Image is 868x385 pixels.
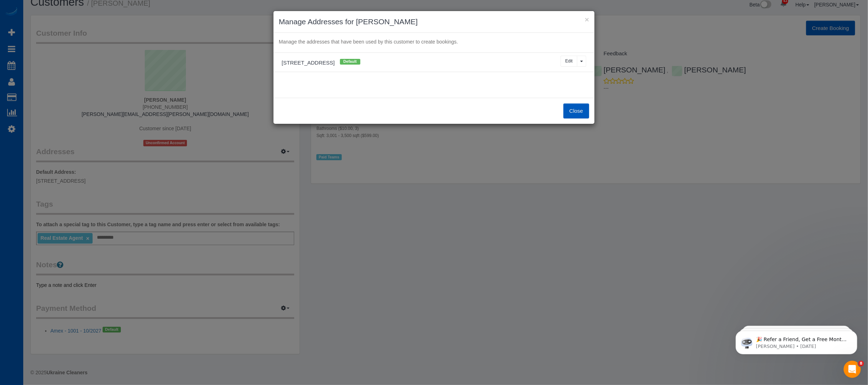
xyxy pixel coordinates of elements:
[276,59,513,66] h4: [STREET_ADDRESS]
[340,59,360,65] span: Default
[844,361,861,378] iframe: Intercom live chat
[279,38,589,45] p: Manage the addresses that have been used by this customer to create bookings.
[273,11,595,124] sui-modal: Manage Addresses for Andy Lee
[279,16,589,27] h3: Manage Addresses for [PERSON_NAME]
[585,16,589,23] button: ×
[725,316,868,366] iframe: Intercom notifications message
[561,56,577,67] button: Edit
[563,103,589,118] button: Close
[858,361,864,366] span: 8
